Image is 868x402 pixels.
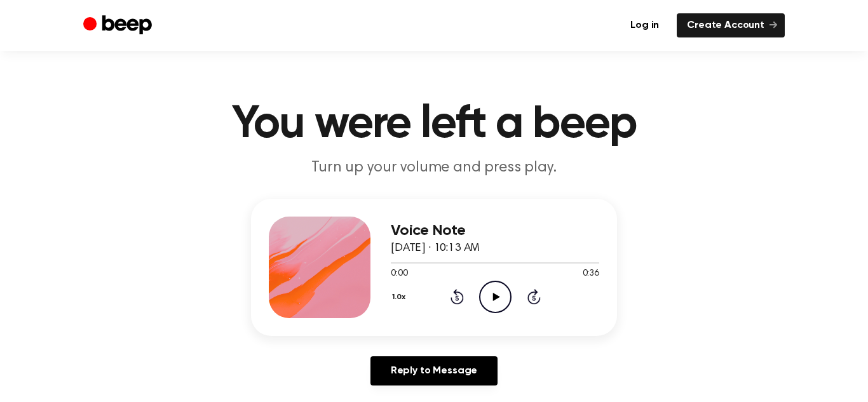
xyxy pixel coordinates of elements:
[391,222,599,239] h3: Voice Note
[83,13,155,38] a: Beep
[677,13,785,37] a: Create Account
[370,356,498,385] a: Reply to Message
[620,13,669,37] a: Log in
[190,157,678,178] p: Turn up your volume and press play.
[109,102,759,147] h1: You were left a beep
[391,286,410,308] button: 1.0x
[583,267,599,281] span: 0:36
[391,243,480,254] span: [DATE] · 10:13 AM
[391,267,407,281] span: 0:00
